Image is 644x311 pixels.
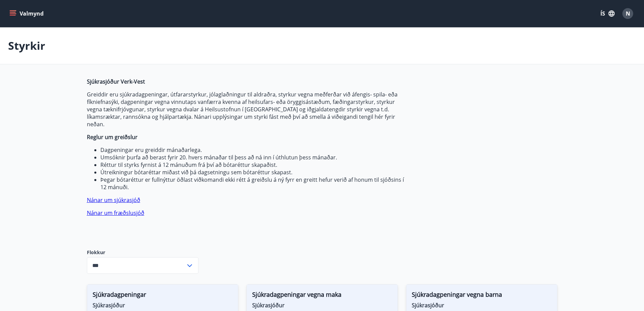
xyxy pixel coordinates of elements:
li: Útreikningur bótaréttar miðast við þá dagsetningu sem bótaréttur skapast. [100,169,406,176]
label: Flokkur [87,249,198,256]
span: N [626,10,630,17]
button: ÍS [597,7,618,20]
li: Réttur til styrks fyrnist á 12 mánuðum frá því að bótaréttur skapaðist. [100,161,406,169]
span: Sjúkradagpeningar [93,290,233,302]
strong: Reglur um greiðslur [87,133,138,141]
li: Umsóknir þurfa að berast fyrir 20. hvers mánaðar til þess að ná inn í úthlutun þess mánaðar. [100,154,406,161]
span: Sjúkradagpeningar vegna maka [252,290,392,302]
p: Greiddir eru sjúkradagpeningar, útfararstyrkur, jólaglaðningur til aldraðra, styrkur vegna meðfer... [87,91,406,128]
a: Nánar um sjúkrasjóð [87,196,140,204]
span: Sjúkrasjóður [93,302,233,309]
button: menu [8,7,46,20]
li: Dagpeningar eru greiddir mánaðarlega. [100,146,406,154]
li: Þegar bótaréttur er fullnýttur öðlast viðkomandi ekki rétt á greiðslu á ný fyrr en greitt hefur v... [100,176,406,191]
span: Sjúkrasjóður [412,302,552,309]
button: N [620,5,636,22]
a: Nánar um fræðslusjóð [87,209,144,217]
span: Sjúkradagpeningar vegna barna [412,290,552,302]
strong: Sjúkrasjóður Verk-Vest [87,78,145,85]
span: Sjúkrasjóður [252,302,392,309]
p: Styrkir [8,38,45,53]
